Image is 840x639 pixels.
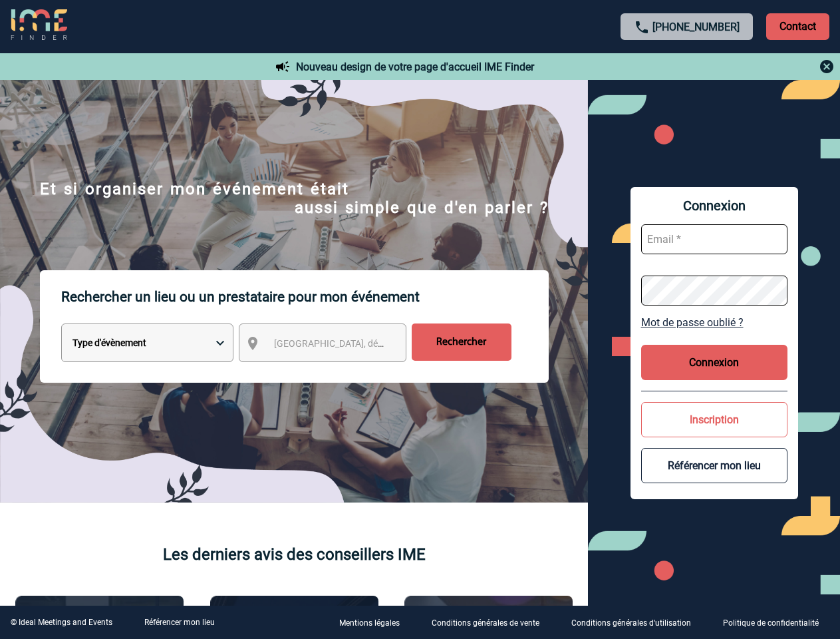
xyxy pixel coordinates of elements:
[61,270,549,323] p: Rechercher un lieu ou un prestataire pour mon événement
[641,345,787,380] button: Connexion
[561,616,712,629] a: Conditions générales d'utilisation
[641,224,787,254] input: Email *
[571,619,691,628] p: Conditions générales d'utilisation
[329,616,421,629] a: Mentions légales
[641,316,787,329] a: Mot de passe oublié ?
[723,619,819,628] p: Politique de confidentialité
[766,13,829,40] p: Contact
[641,198,787,214] span: Connexion
[412,323,511,361] input: Rechercher
[339,619,400,628] p: Mentions légales
[712,616,840,629] a: Politique de confidentialité
[421,616,561,629] a: Conditions générales de vente
[641,448,787,483] button: Référencer mon lieu
[652,21,740,33] a: [PHONE_NUMBER]
[274,338,459,349] span: [GEOGRAPHIC_DATA], département, région...
[144,618,215,627] a: Référencer mon lieu
[11,618,112,627] div: © Ideal Meetings and Events
[432,619,539,628] p: Conditions générales de vente
[641,402,787,437] button: Inscription
[634,19,650,35] img: call-24-px.png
